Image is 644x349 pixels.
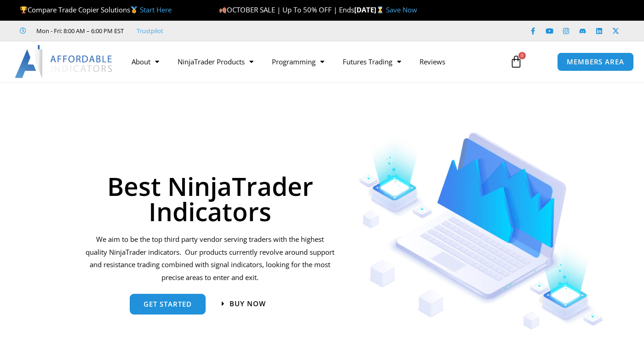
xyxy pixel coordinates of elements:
[137,25,163,36] a: Trustpilot
[354,5,386,14] strong: [DATE]
[333,51,410,72] a: Futures Trading
[130,294,206,315] a: get started
[219,6,226,13] img: 🍂
[131,6,138,13] img: 🥇
[20,5,172,14] span: Compare Trade Copier Solutions
[122,51,502,72] nav: Menu
[222,300,266,307] a: Buy now
[140,5,172,14] a: Start Here
[386,5,417,14] a: Save Now
[410,51,454,72] a: Reviews
[144,301,192,308] span: get started
[219,5,354,14] span: OCTOBER SALE | Up To 50% OFF | Ends
[230,300,266,307] span: Buy now
[168,51,263,72] a: NinjaTrader Products
[34,25,124,36] span: Mon - Fri: 8:00 AM – 6:00 PM EST
[122,51,168,72] a: About
[359,132,604,330] img: Indicators 1 | Affordable Indicators – NinjaTrader
[377,6,384,13] img: ⌛
[15,45,114,78] img: LogoAI | Affordable Indicators – NinjaTrader
[85,173,335,224] h1: Best NinjaTrader Indicators
[567,58,624,65] span: MEMBERS AREA
[20,6,27,13] img: 🏆
[557,52,634,71] a: MEMBERS AREA
[496,48,536,75] a: 0
[263,51,333,72] a: Programming
[518,52,526,59] span: 0
[85,233,335,284] p: We aim to be the top third party vendor serving traders with the highest quality NinjaTrader indi...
